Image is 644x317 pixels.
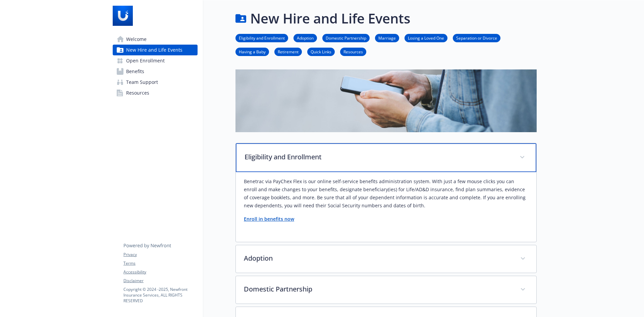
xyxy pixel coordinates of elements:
a: Terms [123,260,197,266]
p: Copyright © 2024 - 2025 , Newfront Insurance Services, ALL RIGHTS RESERVED [123,286,197,304]
a: New Hire and Life Events [113,45,198,55]
div: Eligibility and Enrollment [236,172,536,242]
a: Privacy [123,252,197,258]
a: Enroll in benefits now [244,216,294,222]
div: Adoption [236,245,536,273]
span: Welcome [126,34,147,45]
a: Benefits [113,66,198,77]
span: Team Support [126,77,158,88]
p: Domestic Partnership [244,284,512,294]
a: Retirement [274,48,302,55]
a: Adoption [293,35,317,41]
img: new hire page banner [235,69,537,132]
a: Marriage [375,35,399,41]
a: Resources [340,48,366,55]
span: Benefits [126,66,144,77]
a: Open Enrollment [113,55,198,66]
a: Welcome [113,34,198,45]
span: New Hire and Life Events [126,45,182,55]
span: Open Enrollment [126,55,165,66]
a: Separation or Divorce [453,35,500,41]
p: Adoption [244,253,512,263]
a: Domestic Partnership [322,35,370,41]
a: Accessibility [123,269,197,275]
div: Eligibility and Enrollment [236,143,536,172]
a: Disclaimer [123,278,197,284]
a: Quick Links [307,48,335,55]
p: Eligibility and Enrollment [245,152,512,162]
a: Eligibility and Enrollment [235,35,288,41]
div: Domestic Partnership [236,276,536,304]
h1: New Hire and Life Events [250,8,410,29]
a: Having a Baby [235,48,269,55]
a: Losing a Loved One [405,35,447,41]
a: Team Support [113,77,198,88]
a: Resources [113,88,198,98]
span: Resources [126,88,149,98]
p: Benetrac via PayChex Flex is our online self-service benefits administration system. With just a ... [244,177,528,210]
